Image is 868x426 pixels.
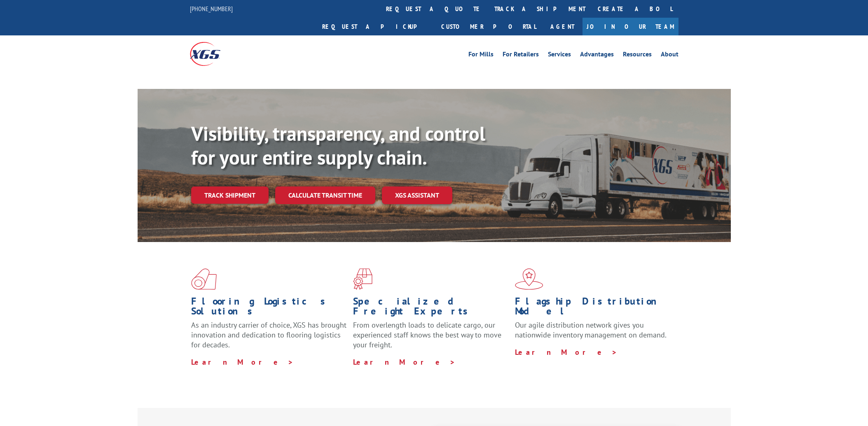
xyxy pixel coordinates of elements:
a: XGS ASSISTANT [382,186,452,204]
a: Customer Portal [435,18,542,35]
h1: Flagship Distribution Model [515,296,671,320]
a: For Retailers [503,51,539,60]
p: From overlength loads to delicate cargo, our experienced staff knows the best way to move your fr... [353,320,509,357]
a: Learn More > [353,357,456,367]
span: Our agile distribution network gives you nationwide inventory management on demand. [515,320,667,340]
a: Learn More > [515,347,618,357]
img: xgs-icon-flagship-distribution-model-red [515,268,543,290]
a: About [661,51,678,60]
a: Services [548,51,571,60]
a: Request a pickup [316,18,435,35]
a: Join Our Team [583,18,678,35]
a: Advantages [580,51,614,60]
a: Calculate transit time [275,186,375,204]
h1: Flooring Logistics Solutions [191,296,347,320]
a: Learn More > [191,357,294,367]
a: Resources [623,51,652,60]
span: As an industry carrier of choice, XGS has brought innovation and dedication to flooring logistics... [191,320,346,349]
a: [PHONE_NUMBER] [190,5,233,13]
a: For Mills [468,51,494,60]
b: Visibility, transparency, and control for your entire supply chain. [191,121,485,170]
h1: Specialized Freight Experts [353,296,509,320]
a: Track shipment [191,186,269,204]
a: Agent [542,18,583,35]
img: xgs-icon-focused-on-flooring-red [353,268,372,290]
img: xgs-icon-total-supply-chain-intelligence-red [191,268,217,290]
